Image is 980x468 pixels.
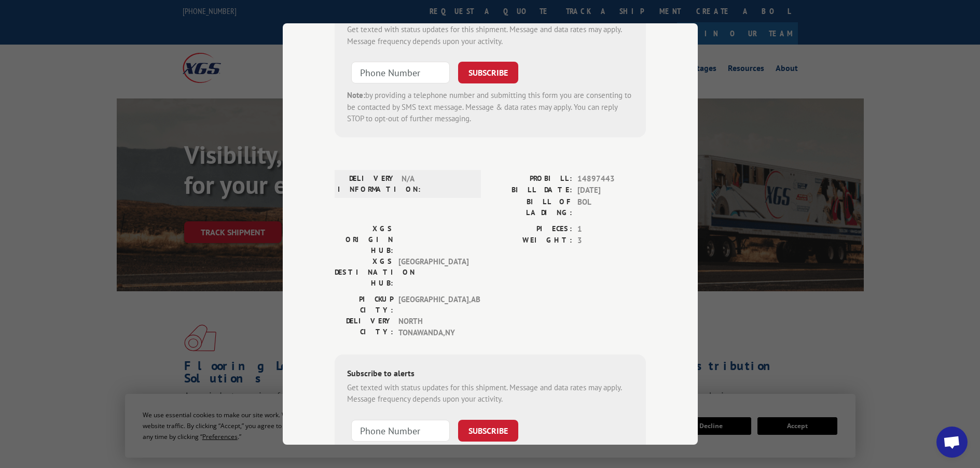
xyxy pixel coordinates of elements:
[351,420,450,442] input: Phone Number
[347,382,633,405] div: Get texted with status updates for this shipment. Message and data rates may apply. Message frequ...
[577,196,646,218] span: BOL
[577,185,646,196] span: [DATE]
[577,173,646,185] span: 14897443
[335,316,393,339] label: DELIVERY CITY:
[490,173,572,185] label: PROBILL:
[398,316,468,339] span: NORTH TONAWANDA , NY
[335,294,393,316] label: PICKUP CITY:
[577,223,646,235] span: 1
[347,367,633,382] div: Subscribe to alerts
[351,62,450,83] input: Phone Number
[577,235,646,247] span: 3
[402,173,472,195] span: N/A
[338,173,396,195] label: DELIVERY INFORMATION:
[335,223,393,256] label: XGS ORIGIN HUB:
[458,420,518,442] button: SUBSCRIBE
[458,62,518,83] button: SUBSCRIBE
[398,294,468,316] span: [GEOGRAPHIC_DATA] , AB
[490,185,572,196] label: BILL DATE:
[347,24,633,47] div: Get texted with status updates for this shipment. Message and data rates may apply. Message frequ...
[936,427,968,458] div: Open chat
[335,256,393,289] label: XGS DESTINATION HUB:
[490,223,572,235] label: PIECES:
[347,90,633,125] div: by providing a telephone number and submitting this form you are consenting to be contacted by SM...
[398,256,468,289] span: [GEOGRAPHIC_DATA]
[347,90,365,100] strong: Note:
[490,196,572,218] label: BILL OF LADING:
[490,235,572,247] label: WEIGHT:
